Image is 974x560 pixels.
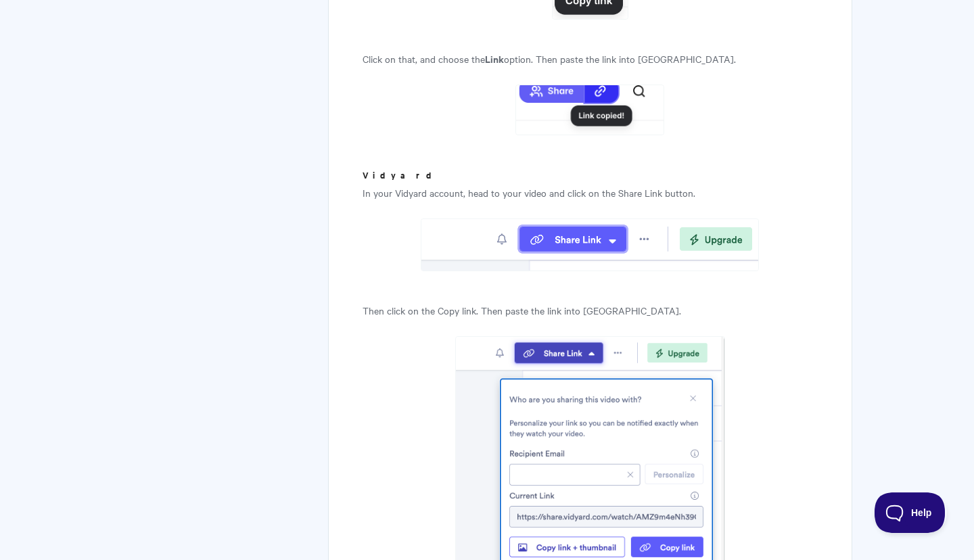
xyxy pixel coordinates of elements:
h5: Vidyard [363,169,818,181]
p: In your Vidyard account, head to your video and click on the Share Link button. [363,185,818,201]
strong: Link [485,51,504,66]
iframe: Toggle Customer Support [875,492,947,533]
img: file-5WUmK5Haz6.png [515,85,664,135]
img: file-twAeSQ7lJm.png [421,218,759,271]
p: Then click on the Copy link. Then paste the link into [GEOGRAPHIC_DATA]. [363,302,818,319]
p: Click on that, and choose the option. Then paste the link into [GEOGRAPHIC_DATA]. [363,51,818,67]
